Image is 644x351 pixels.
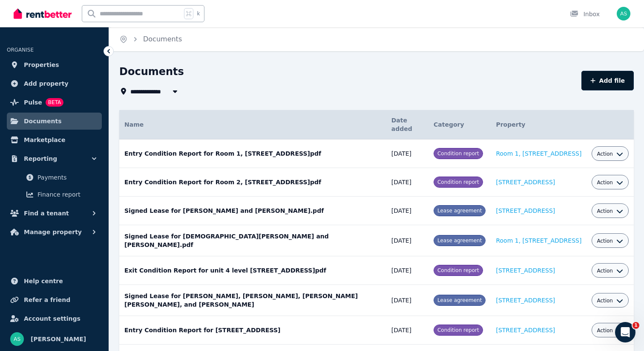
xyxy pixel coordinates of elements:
[597,238,623,244] button: Action
[119,225,386,256] td: Signed Lease for [DEMOGRAPHIC_DATA][PERSON_NAME] and [PERSON_NAME].pdf
[597,297,613,304] span: Action
[386,285,428,316] td: [DATE]
[597,327,613,334] span: Action
[119,316,386,345] td: Entry Condition Report for [STREET_ADDRESS]
[37,189,95,200] span: Finance report
[496,179,555,186] a: [STREET_ADDRESS]
[437,151,479,157] span: Condition report
[7,131,102,148] a: Marketplace
[24,227,82,237] span: Manage property
[496,237,581,244] a: Room 1, [STREET_ADDRESS]
[597,297,623,304] button: Action
[386,197,428,225] td: [DATE]
[124,121,144,128] span: Name
[7,113,102,130] a: Documents
[496,297,555,304] a: [STREET_ADDRESS]
[386,256,428,285] td: [DATE]
[197,10,200,17] span: k
[496,150,581,157] a: Room 1, [STREET_ADDRESS]
[7,223,102,241] button: Manage property
[37,172,95,183] span: Payments
[119,256,386,285] td: Exit Condition Report for unit 4 level [STREET_ADDRESS]pdf
[386,168,428,197] td: [DATE]
[31,334,86,344] span: [PERSON_NAME]
[119,197,386,225] td: Signed Lease for [PERSON_NAME] and [PERSON_NAME].pdf
[386,110,428,139] th: Date added
[7,47,34,53] span: ORGANISE
[24,154,57,164] span: Reporting
[119,139,386,168] td: Entry Condition Report for Room 1, [STREET_ADDRESS]pdf
[615,322,635,342] iframe: Intercom live chat
[7,205,102,222] button: Find a tenant
[386,225,428,256] td: [DATE]
[597,151,613,157] span: Action
[597,208,623,215] button: Action
[143,35,182,43] a: Documents
[437,297,482,303] span: Lease agreement
[570,10,600,18] div: Inbox
[617,7,630,20] img: Abraham Samuel
[24,313,80,324] span: Account settings
[46,98,63,107] span: BETA
[24,135,65,145] span: Marketplace
[632,322,639,329] span: 1
[597,267,623,274] button: Action
[10,169,98,186] a: Payments
[24,97,42,107] span: Pulse
[437,238,482,244] span: Lease agreement
[7,56,102,73] a: Properties
[7,291,102,308] a: Refer a friend
[7,75,102,92] a: Add property
[386,139,428,168] td: [DATE]
[24,116,62,126] span: Documents
[119,65,184,78] h1: Documents
[437,267,479,273] span: Condition report
[24,78,69,89] span: Add property
[597,179,623,186] button: Action
[496,267,555,274] a: [STREET_ADDRESS]
[597,151,623,157] button: Action
[597,327,623,334] button: Action
[7,94,102,111] a: PulseBETA
[7,150,102,167] button: Reporting
[491,110,586,139] th: Property
[597,238,613,244] span: Action
[24,276,63,286] span: Help centre
[7,273,102,290] a: Help centre
[10,186,98,203] a: Finance report
[14,7,72,20] img: RentBetter
[7,310,102,327] a: Account settings
[109,27,192,51] nav: Breadcrumb
[597,208,613,215] span: Action
[496,207,555,214] a: [STREET_ADDRESS]
[119,168,386,197] td: Entry Condition Report for Room 2, [STREET_ADDRESS]pdf
[24,295,70,305] span: Refer a friend
[24,208,69,218] span: Find a tenant
[10,332,24,346] img: Abraham Samuel
[597,179,613,186] span: Action
[437,179,479,185] span: Condition report
[437,208,482,214] span: Lease agreement
[597,267,613,274] span: Action
[386,316,428,345] td: [DATE]
[581,71,634,90] button: Add file
[119,285,386,316] td: Signed Lease for [PERSON_NAME], [PERSON_NAME], [PERSON_NAME] [PERSON_NAME], and [PERSON_NAME]
[496,327,555,334] a: [STREET_ADDRESS]
[24,60,59,70] span: Properties
[428,110,491,139] th: Category
[437,327,479,333] span: Condition report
